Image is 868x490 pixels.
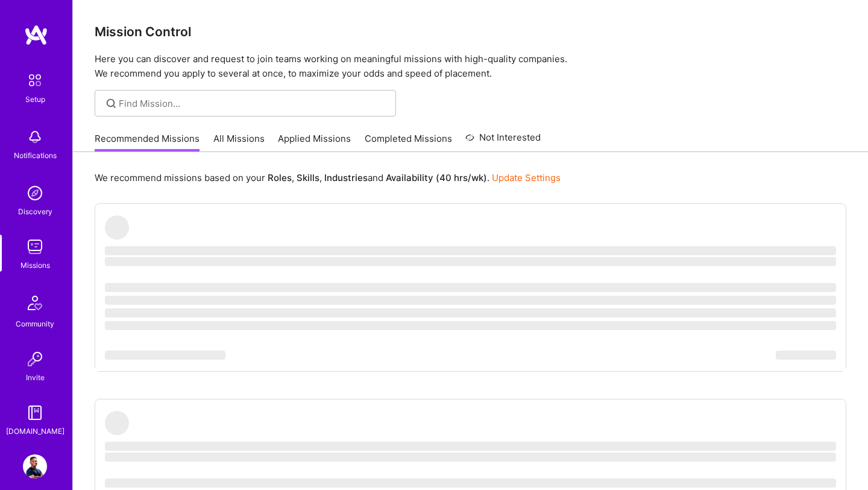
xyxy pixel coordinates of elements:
[95,171,561,184] p: We recommend missions based on your , , and .
[278,132,351,152] a: Applied Missions
[119,97,387,110] input: Find Mission...
[14,149,57,162] div: Notifications
[104,97,118,110] i: icon SearchGrey
[23,454,47,479] img: User Avatar
[23,181,47,205] img: discovery
[23,235,47,259] img: teamwork
[16,317,54,330] div: Community
[20,259,50,272] div: Missions
[213,132,265,152] a: All Missions
[23,125,47,149] img: bell
[23,401,47,425] img: guide book
[268,172,292,183] b: Roles
[297,172,319,183] b: Skills
[20,454,50,479] a: User Avatar
[24,24,48,46] img: logo
[22,68,48,93] img: setup
[23,347,47,371] img: Invite
[18,205,52,218] div: Discovery
[324,172,368,183] b: Industries
[492,172,561,183] a: Update Settings
[95,52,846,81] p: Here you can discover and request to join teams working on meaningful missions with high-quality ...
[20,288,49,317] img: Community
[95,132,200,152] a: Recommended Missions
[26,371,45,384] div: Invite
[6,425,64,437] div: [DOMAIN_NAME]
[365,132,452,152] a: Completed Missions
[465,130,541,152] a: Not Interested
[25,93,45,106] div: Setup
[95,24,846,39] h3: Mission Control
[386,172,487,183] b: Availability (40 hrs/wk)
